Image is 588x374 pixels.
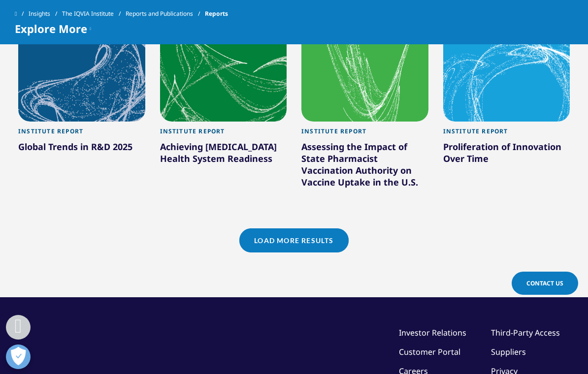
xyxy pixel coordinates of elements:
[205,5,228,23] span: Reports
[443,127,570,141] div: Institute Report
[18,122,145,178] a: Institute Report Global Trends in R&D 2025
[160,127,287,141] div: Institute Report
[160,141,287,168] div: Achieving [MEDICAL_DATA] Health System Readiness
[239,228,348,252] a: Load More Results
[301,141,428,192] div: Assessing the Impact of State Pharmacist Vaccination Authority on Vaccine Uptake in the U.S.
[526,279,563,287] span: Contact Us
[491,327,560,338] a: Third-Party Access
[126,5,205,23] a: Reports and Publications
[160,122,287,190] a: Institute Report Achieving [MEDICAL_DATA] Health System Readiness
[18,141,145,156] div: Global Trends in R&D 2025
[301,122,428,214] a: Institute Report Assessing the Impact of State Pharmacist Vaccination Authority on Vaccine Uptake...
[62,5,126,23] a: The IQVIA Institute
[443,122,570,190] a: Institute Report Proliferation of Innovation Over Time
[399,327,466,338] a: Investor Relations
[15,23,87,34] span: Explore More
[512,272,578,295] a: Contact Us
[443,141,570,168] div: Proliferation of Innovation Over Time
[301,127,428,141] div: Institute Report
[6,344,31,369] button: Open Preferences
[399,346,460,357] a: Customer Portal
[491,346,526,357] a: Suppliers
[29,5,62,23] a: Insights
[18,127,145,141] div: Institute Report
